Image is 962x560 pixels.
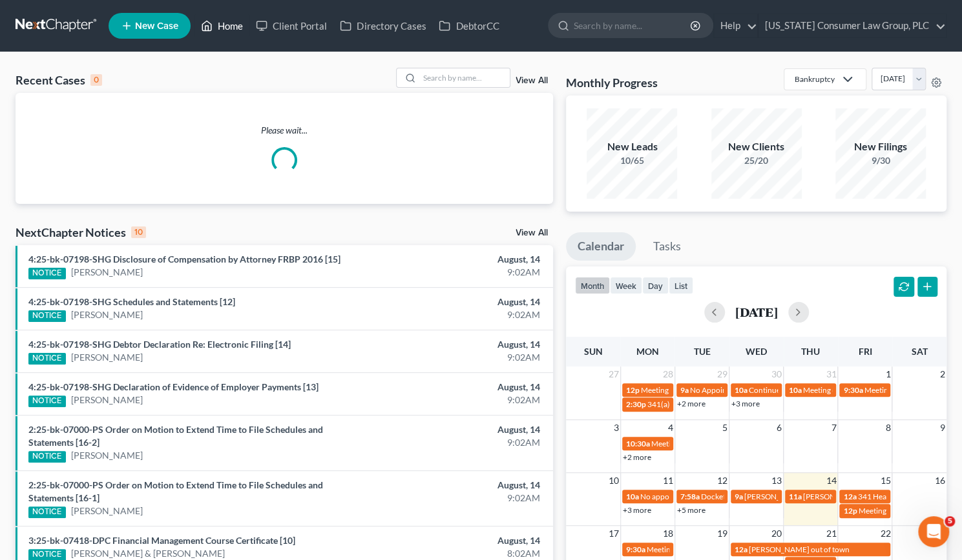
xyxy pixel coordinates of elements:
span: Tue [693,346,710,357]
span: Fri [858,346,872,357]
a: Home [194,14,249,37]
span: 18 [662,526,674,541]
div: New Clients [711,139,802,154]
div: Bankruptcy [795,74,835,85]
div: August, 14 [378,479,540,492]
span: 3 [612,420,620,435]
span: 30 [770,366,783,382]
span: 10a [789,385,802,395]
span: 6 [775,420,783,435]
span: 9 [939,420,946,435]
span: 17 [607,526,620,541]
div: 10 [131,226,146,238]
a: +3 more [731,399,760,408]
span: 5 [721,420,729,435]
div: New Leads [587,139,677,154]
span: 12a [843,492,856,501]
a: +2 more [677,399,706,408]
span: Meeting of Creditors for [PERSON_NAME] [647,545,790,554]
button: list [669,277,693,294]
iframe: Intercom live chat [918,516,949,547]
div: 9:02AM [378,492,540,505]
a: Directory Cases [333,14,432,37]
div: NOTICE [28,268,66,279]
span: [PERSON_NAME] Hearing [803,492,892,501]
a: [PERSON_NAME] [71,449,143,462]
span: 12a [735,545,748,554]
div: 9/30 [835,154,926,167]
div: NOTICE [28,451,66,463]
span: 27 [607,366,620,382]
span: 12p [626,385,640,395]
div: NextChapter Notices [16,225,146,240]
span: 20 [770,526,783,541]
span: Sun [584,346,603,357]
div: New Filings [835,139,926,154]
span: 7 [830,420,837,435]
span: 31 [824,366,837,382]
a: 4:25-bk-07198-SHG Declaration of Evidence of Employer Payments [13] [28,381,319,392]
span: 22 [879,526,892,541]
span: 4 [667,420,674,435]
div: NOTICE [28,506,66,518]
span: 12p [843,506,857,515]
span: 10:30a [626,439,650,448]
div: 10/65 [587,154,677,167]
span: 10 [607,473,620,488]
span: 12 [716,473,729,488]
div: 9:02AM [378,394,540,406]
span: Sat [911,346,927,357]
div: August, 14 [378,423,540,436]
a: [PERSON_NAME] [71,394,143,406]
span: 15 [879,473,892,488]
a: +3 more [623,505,651,515]
div: August, 14 [378,295,540,308]
span: 1 [884,366,892,382]
p: Please wait... [16,124,553,137]
a: [US_STATE] Consumer Law Group, PLC [758,14,946,37]
span: 16 [934,473,946,488]
a: +5 more [677,505,706,515]
a: 2:25-bk-07000-PS Order on Motion to Extend Time to File Schedules and Statements [16-1] [28,479,323,503]
input: Search by name... [574,14,692,37]
button: day [642,277,669,294]
span: 2:30p [626,399,646,409]
div: 9:02AM [378,266,540,279]
div: 9:02AM [378,351,540,364]
span: 10a [626,492,639,501]
div: NOTICE [28,310,66,322]
span: 21 [824,526,837,541]
div: NOTICE [28,395,66,407]
h3: Monthly Progress [566,75,658,90]
a: +2 more [623,452,651,462]
div: 9:02AM [378,436,540,449]
button: month [575,277,610,294]
input: Search by name... [419,68,510,87]
span: 341(a) meeting for [PERSON_NAME] & [PERSON_NAME] [647,399,841,409]
div: 9:02AM [378,308,540,321]
span: 9a [680,385,689,395]
span: 7:58a [680,492,700,501]
a: [PERSON_NAME] [71,266,143,279]
span: Meeting of Creditors for [PERSON_NAME] [803,385,946,395]
div: 8:02AM [378,547,540,560]
div: 0 [90,74,102,86]
span: Mon [636,346,659,357]
span: 9:30a [626,545,645,554]
span: 8 [884,420,892,435]
div: August, 14 [378,253,540,266]
div: 25/20 [711,154,802,167]
a: Client Portal [249,14,333,37]
span: Wed [746,346,767,357]
a: 4:25-bk-07198-SHG Disclosure of Compensation by Attorney FRBP 2016 [15] [28,254,340,265]
a: 4:25-bk-07198-SHG Schedules and Statements [12] [28,296,235,307]
span: 14 [824,473,837,488]
span: 10a [735,385,748,395]
a: 2:25-bk-07000-PS Order on Motion to Extend Time to File Schedules and Statements [16-2] [28,424,323,448]
a: Help [714,14,757,37]
a: View All [516,228,548,237]
a: DebtorCC [432,14,505,37]
a: [PERSON_NAME] [71,351,143,364]
h2: [DATE] [735,305,778,319]
span: [PERSON_NAME] Trial [744,492,821,501]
